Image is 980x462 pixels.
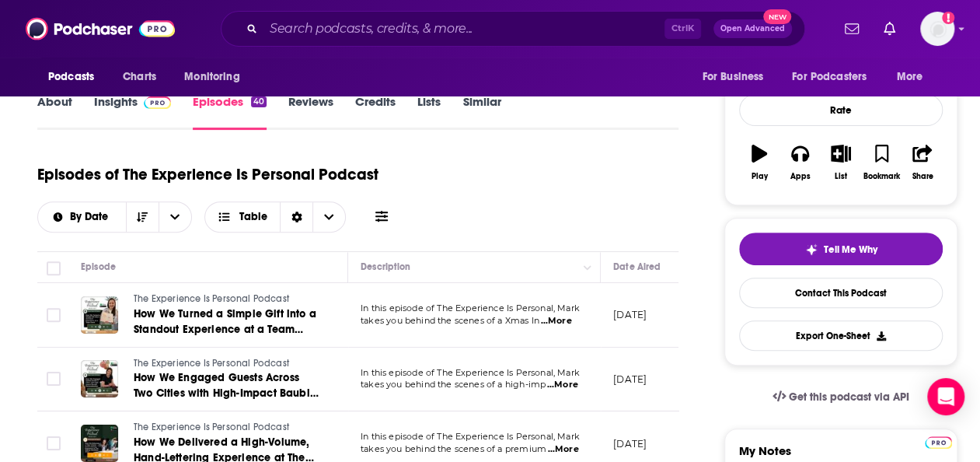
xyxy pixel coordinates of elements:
span: Get this podcast via API [789,390,909,404]
div: List [835,172,847,181]
img: User Profile [920,12,954,46]
button: open menu [159,202,191,232]
span: ...More [547,443,578,456]
span: In this episode of The Experience Is Personal, Mark [361,303,580,313]
span: takes you behind the scenes of a high-imp [361,379,546,390]
a: Contact This Podcast [739,278,943,308]
button: Choose View [204,201,347,233]
div: 40 [251,96,267,107]
h1: Episodes of The Experience Is Personal Podcast [37,165,378,184]
p: [DATE] [613,437,647,450]
span: Logged in as amooers [920,12,954,46]
button: open menu [886,62,943,92]
a: Credits [355,94,396,130]
a: Show notifications dropdown [877,16,902,42]
button: open menu [691,62,783,92]
span: Table [239,212,267,222]
a: Reviews [288,94,333,130]
button: Bookmark [861,135,902,191]
button: Sort Direction [126,202,159,232]
a: Lists [417,94,441,130]
span: In this episode of The Experience Is Personal, Mark [361,431,580,442]
span: For Podcasters [792,66,867,88]
button: open menu [38,212,126,222]
span: Podcasts [48,66,94,88]
span: New [763,9,791,24]
div: Rate [739,94,943,126]
span: Open Advanced [720,25,785,33]
span: Toggle select row [47,308,61,322]
span: takes you behind the scenes of a premium [361,443,546,454]
span: Charts [123,66,156,88]
h2: Choose List sort [37,201,192,233]
div: Description [361,257,410,276]
button: open menu [173,62,260,92]
div: Apps [790,172,811,181]
span: Toggle select row [47,372,61,386]
span: Toggle select row [47,436,61,450]
a: The Experience Is Personal Podcast [134,421,320,435]
span: More [897,66,923,88]
div: Bookmark [863,172,900,181]
input: Search podcasts, credits, & more... [263,16,664,41]
button: open menu [37,62,114,92]
p: [DATE] [613,308,647,321]
div: Play [752,172,768,181]
a: Pro website [925,434,952,449]
a: The Experience Is Personal Podcast [134,357,320,371]
a: How We Engaged Guests Across Two Cities with High-Impact Bauble Personalisation [134,370,320,401]
button: Share [902,135,943,191]
span: In this episode of The Experience Is Personal, Mark [361,367,580,378]
span: How We Turned a Simple Gift into a Standout Experience at a Team Event [134,307,316,352]
a: Show notifications dropdown [839,16,865,42]
span: The Experience Is Personal Podcast [134,422,289,432]
a: The Experience Is Personal Podcast [134,292,320,306]
div: Open Intercom Messenger [927,378,964,415]
span: By Date [70,212,113,222]
button: Apps [779,135,820,191]
span: The Experience Is Personal Podcast [134,358,289,369]
a: How We Turned a Simple Gift into a Standout Experience at a Team Event [134,306,320,338]
span: How We Engaged Guests Across Two Cities with High-Impact Bauble Personalisation [134,371,319,415]
p: [DATE] [613,373,647,386]
svg: Add a profile image [942,12,954,24]
a: Get this podcast via API [760,378,922,416]
span: Tell Me Why [824,243,877,256]
button: Play [739,135,779,191]
img: Podchaser Pro [925,436,952,449]
div: Date Aired [613,257,661,276]
a: InsightsPodchaser Pro [94,94,171,130]
span: takes you behind the scenes of a Xmas In [361,315,539,326]
img: Podchaser - Follow, Share and Rate Podcasts [26,14,175,44]
span: Monitoring [184,66,239,88]
div: Sort Direction [280,202,312,232]
button: open menu [782,62,889,92]
span: ...More [547,379,578,391]
span: ...More [540,315,571,327]
button: tell me why sparkleTell Me Why [739,233,943,265]
img: Podchaser Pro [144,96,171,109]
div: Share [912,172,933,181]
a: Episodes40 [193,94,267,130]
div: Search podcasts, credits, & more... [221,11,805,47]
button: Export One-Sheet [739,320,943,351]
button: Open AdvancedNew [713,19,792,38]
span: The Experience Is Personal Podcast [134,293,289,304]
button: Show profile menu [920,12,954,46]
a: About [37,94,72,130]
img: tell me why sparkle [805,243,818,256]
button: Column Actions [578,258,597,277]
span: Ctrl K [664,19,701,39]
span: For Business [702,66,763,88]
a: Similar [462,94,500,130]
div: Episode [81,257,116,276]
a: Charts [113,62,166,92]
button: List [821,135,861,191]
